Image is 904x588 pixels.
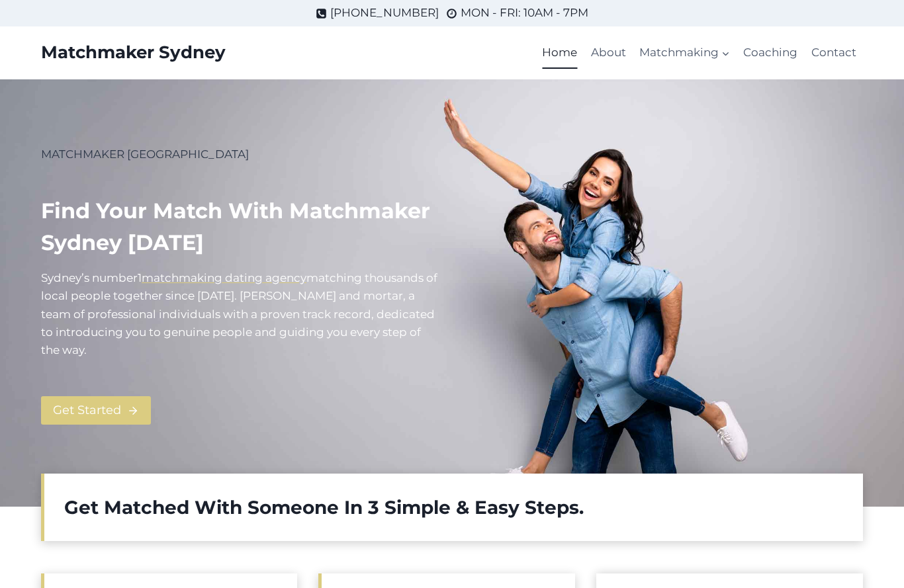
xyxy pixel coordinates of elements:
a: Home [535,37,584,69]
h2: Get Matched With Someone In 3 Simple & Easy Steps.​ [64,493,843,521]
span: MON - FRI: 10AM - 7PM [461,4,588,22]
a: Coaching [737,37,804,69]
a: Contact [805,37,863,69]
a: [PHONE_NUMBER] [316,4,439,22]
a: Matchmaker Sydney [41,42,226,63]
a: matchmaking dating agency [142,271,306,284]
p: Sydney’s number atching thousands of local people together since [DATE]. [PERSON_NAME] and mortar... [41,269,441,359]
a: Matchmaking [633,37,737,69]
span: [PHONE_NUMBER] [330,4,439,22]
span: Matchmaking [639,44,730,62]
nav: Primary Navigation [535,37,863,69]
span: Get Started [53,401,121,420]
h1: Find your match with Matchmaker Sydney [DATE] [41,195,441,259]
mark: 1 [138,271,142,284]
a: Get Started [41,396,151,425]
mark: m [306,271,318,284]
p: MATCHMAKER [GEOGRAPHIC_DATA] [41,146,441,163]
a: About [584,37,633,69]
